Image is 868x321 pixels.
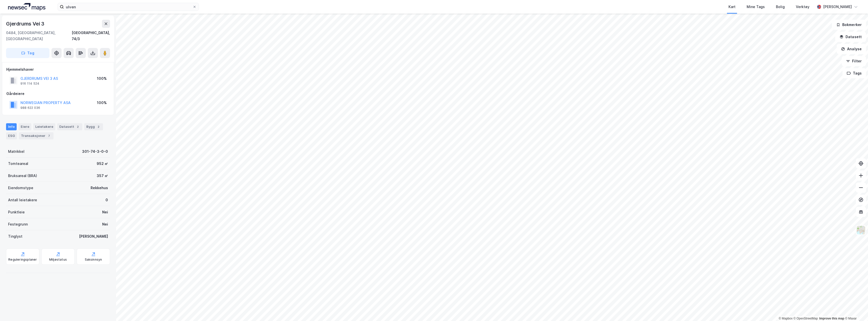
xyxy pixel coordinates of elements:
[33,123,55,130] div: Leietakere
[842,56,866,66] button: Filter
[747,4,765,10] div: Mine Tags
[6,66,110,72] div: Hjemmelshaver
[91,185,108,191] div: Rekkehus
[105,197,108,203] div: 0
[6,132,17,139] div: ESG
[46,133,51,138] div: 7
[97,76,107,82] div: 100%
[843,297,868,321] div: Kontrollprogram for chat
[856,225,866,235] img: Z
[102,221,108,227] div: Nei
[84,123,103,130] div: Bygg
[837,44,866,54] button: Analyse
[97,173,108,179] div: 357 ㎡
[6,30,72,42] div: 0484, [GEOGRAPHIC_DATA], [GEOGRAPHIC_DATA]
[79,233,108,239] div: [PERSON_NAME]
[19,123,31,130] div: Eiere
[20,82,39,86] div: 916 114 524
[64,3,193,11] input: Søk på adresse, matrikkel, gårdeiere, leietakere eller personer
[6,48,49,58] button: Tag
[8,221,28,227] div: Festegrunn
[97,161,108,167] div: 952 ㎡
[6,91,110,97] div: Gårdeiere
[75,124,80,129] div: 2
[8,209,25,215] div: Punktleie
[823,4,852,10] div: [PERSON_NAME]
[8,233,22,239] div: Tinglyst
[6,20,45,28] div: Gjerdrums Vei 3
[102,209,108,215] div: Nei
[843,68,866,78] button: Tags
[20,106,40,110] div: 988 622 036
[8,3,45,11] img: logo.a4113a55bc3d86da70a041830d287a7e.svg
[8,258,37,262] div: Reguleringsplaner
[8,173,37,179] div: Bruksareal (BRA)
[8,185,33,191] div: Eiendomstype
[8,161,28,167] div: Tomteareal
[82,149,108,155] div: 301-74-3-0-0
[19,132,53,139] div: Transaksjoner
[794,317,818,320] a: OpenStreetMap
[97,100,107,106] div: 100%
[776,4,785,10] div: Bolig
[8,197,37,203] div: Antall leietakere
[835,32,866,42] button: Datasett
[85,258,102,262] div: Saksinnsyn
[819,317,844,320] a: Improve this map
[8,149,24,155] div: Matrikkel
[57,123,82,130] div: Datasett
[779,317,793,320] a: Mapbox
[832,20,866,30] button: Bokmerker
[796,4,809,10] div: Verktøy
[843,297,868,321] iframe: Chat Widget
[49,258,67,262] div: Miljøstatus
[6,123,17,130] div: Info
[728,4,736,10] div: Kart
[96,124,101,129] div: 2
[72,30,110,42] div: [GEOGRAPHIC_DATA], 74/3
